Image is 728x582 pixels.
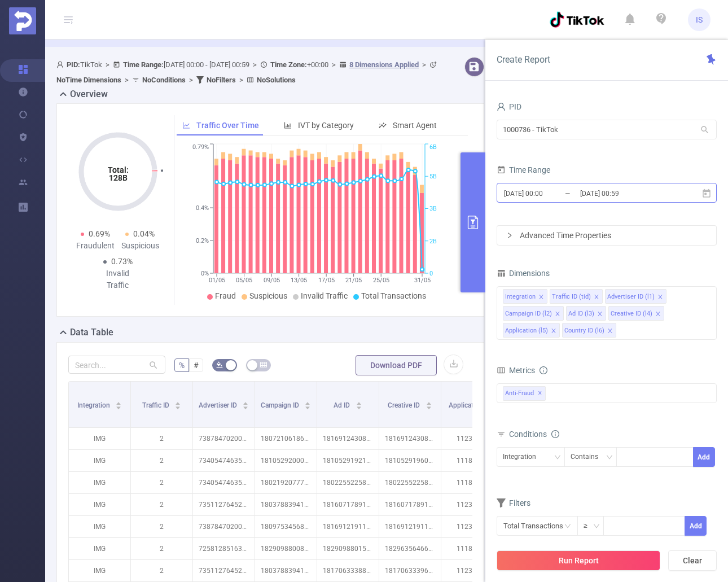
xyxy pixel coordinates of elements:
[441,494,503,515] p: 11233001
[449,401,485,409] span: Application
[426,400,432,407] div: Sort
[317,516,379,537] p: 1816912191110257
[193,494,255,515] p: 7351127645259563009
[192,144,209,151] tspan: 0.79%
[540,366,547,374] i: icon: info-circle
[566,306,606,321] li: Ad ID (l3)
[503,323,560,338] li: Application (l5)
[193,428,255,449] p: 7387847020037554193
[142,401,171,409] span: Traffic ID
[102,60,113,69] span: >
[264,277,280,284] tspan: 09/05
[555,311,560,318] i: icon: close
[175,405,181,408] i: icon: caret-down
[441,538,503,559] p: 11180001
[506,232,513,239] i: icon: right
[242,400,249,407] div: Sort
[334,401,352,409] span: Ad ID
[696,8,703,31] span: IS
[379,538,441,559] p: 1829635646698545
[107,165,128,174] tspan: Total:
[69,538,130,559] p: IMG
[497,165,550,174] span: Time Range
[349,60,419,69] u: 8 Dimensions Applied
[182,121,190,129] i: icon: line-chart
[199,401,239,409] span: Advertiser ID
[503,289,547,304] li: Integration
[236,76,247,84] span: >
[655,311,661,318] i: icon: close
[209,277,225,284] tspan: 01/05
[207,76,236,84] b: No Filters
[317,450,379,471] p: 1810529192128562
[426,405,432,408] i: icon: caret-down
[429,270,433,277] tspan: 0
[503,448,544,466] div: Integration
[270,60,307,69] b: Time Zone:
[361,291,426,300] span: Total Transactions
[414,277,431,284] tspan: 31/05
[175,400,181,404] i: icon: caret-up
[69,472,130,493] p: IMG
[356,400,362,407] div: Sort
[429,205,437,213] tspan: 3B
[257,76,296,84] b: No Solutions
[503,306,564,321] li: Campaign ID (l2)
[317,428,379,449] p: 1816912430846993
[593,523,600,531] i: icon: down
[116,405,122,408] i: icon: caret-down
[201,270,209,277] tspan: 0%
[193,560,255,581] p: 7351127645259563009
[568,307,594,321] div: Ad ID (l3)
[538,387,542,400] span: ✕
[193,538,255,559] p: 7258128516347215874
[67,60,80,69] b: PID:
[261,401,301,409] span: Campaign ID
[95,268,141,291] div: Invalid Traffic
[497,102,506,111] i: icon: user
[429,173,437,180] tspan: 5B
[554,454,561,462] i: icon: down
[611,307,652,321] div: Creative ID (l4)
[131,472,192,493] p: 2
[255,516,317,537] p: 1809753456856066
[89,229,110,238] span: 0.69%
[305,405,311,408] i: icon: caret-down
[215,291,236,300] span: Fraud
[69,494,130,515] p: IMG
[429,144,437,151] tspan: 6B
[174,400,181,407] div: Sort
[505,307,552,321] div: Campaign ID (l2)
[56,76,121,84] b: No Time Dimensions
[194,361,199,370] span: #
[255,560,317,581] p: 1803788394157106
[304,400,311,407] div: Sort
[379,428,441,449] p: 1816912430847009
[393,121,437,130] span: Smart Agent
[441,516,503,537] p: 11233001
[509,430,559,439] span: Conditions
[503,186,594,201] input: Start date
[73,240,118,252] div: Fraudulent
[317,494,379,515] p: 1816071789120561
[236,277,252,284] tspan: 05/05
[607,328,613,335] i: icon: close
[441,560,503,581] p: 11233001
[551,430,559,438] i: icon: info-circle
[345,277,362,284] tspan: 21/05
[505,323,548,338] div: Application (l5)
[216,361,223,368] i: icon: bg-colors
[69,450,130,471] p: IMG
[379,450,441,471] p: 1810529196033074
[123,60,164,69] b: Time Range:
[328,60,339,69] span: >
[131,450,192,471] p: 2
[255,538,317,559] p: 1829098800816257
[668,550,717,571] button: Clear
[550,289,603,304] li: Traffic ID (tid)
[564,323,604,338] div: Country ID (l6)
[538,294,544,301] i: icon: close
[441,428,503,449] p: 11233001
[284,121,292,129] i: icon: bar-chart
[69,428,130,449] p: IMG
